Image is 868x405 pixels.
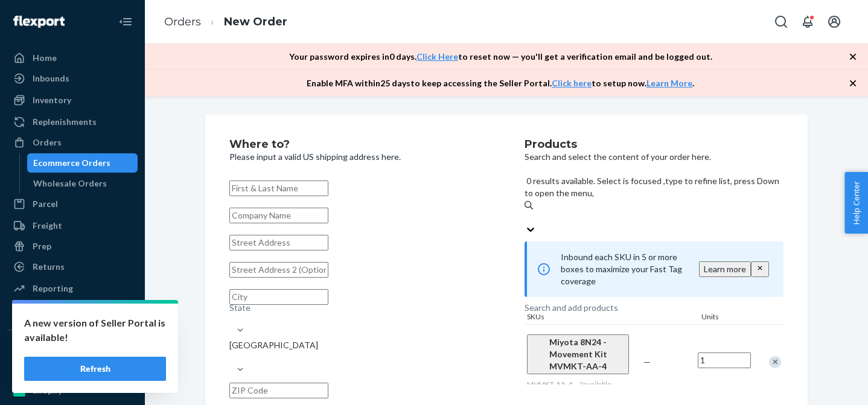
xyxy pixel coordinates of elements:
div: Inventory [33,94,71,106]
a: Returns [7,257,138,276]
span: Miyota 8N24 - Movement Kit MVMKT-AA-4 [549,337,607,371]
p: Your password expires in 0 days . to reset now — you'll get a verification email and be logged out. [289,51,712,63]
div: Ecommerce Orders [33,157,110,169]
div: Returns [33,261,65,273]
a: Click Here [416,51,458,62]
button: Learn more [699,261,751,277]
div: Freight [33,220,62,232]
a: Inbounds [7,69,138,88]
a: Learn More [646,78,692,88]
button: Integrations [7,340,138,359]
h2: Products [525,139,783,151]
a: WooCommerce [7,360,138,380]
ol: breadcrumbs [155,4,297,40]
input: Quantity [698,352,751,368]
h2: Where to? [229,139,488,151]
input: First & Last Name [229,180,328,196]
div: Parcel [33,198,58,210]
a: Prep [7,237,138,256]
button: Open account menu [822,10,846,34]
div: Remove Item [769,356,781,368]
a: Orders [7,133,138,152]
input: [GEOGRAPHIC_DATA] [229,351,231,363]
div: Home [33,52,57,64]
div: Orders [33,136,62,148]
a: Wholesale Orders [27,174,138,193]
div: SKUs [525,311,699,324]
input: Street Address 2 (Optional) [229,262,328,278]
a: Inventory [7,91,138,110]
button: Open Search Box [769,10,793,34]
div: Units [699,311,753,324]
button: Close Navigation [113,10,138,34]
span: — [643,357,651,367]
div: Prep [33,240,51,252]
div: Inbounds [33,72,69,85]
div: Wholesale Orders [33,177,107,190]
a: Freight [7,216,138,235]
input: ZIP Code [229,383,328,398]
p: Enable MFA within 25 days to keep accessing the Seller Portal. to setup now. . [307,77,694,89]
img: Flexport logo [13,16,65,28]
a: Home [7,48,138,68]
a: New Order [224,15,287,28]
button: close [751,261,769,277]
a: Reporting [7,279,138,298]
p: Please input a valid US shipping address here. [229,151,488,163]
div: Inbound each SKU in 5 or more boxes to maximize your Fast Tag coverage [525,241,783,297]
button: Refresh [24,357,166,381]
span: 2 available [579,380,611,389]
a: Shopify [7,381,138,400]
div: Replenishments [33,116,97,128]
input: Street Address [229,235,328,250]
button: Help Center [844,172,868,234]
div: [GEOGRAPHIC_DATA] [229,339,488,351]
p: A new version of Seller Portal is available! [24,316,166,345]
a: Orders [164,15,201,28]
a: Billing [7,301,138,320]
a: Ecommerce Orders [27,153,138,173]
p: 0 results available. Select is focused ,type to refine list, press Down to open the menu, [525,175,783,199]
p: Search and select the content of your order here. [525,151,783,163]
button: Miyota 8N24 - Movement Kit MVMKT-AA-4 [527,334,629,374]
div: Reporting [33,282,73,295]
input: Company Name [229,208,328,223]
div: Search and add products [525,302,618,314]
a: Replenishments [7,112,138,132]
button: Open notifications [796,10,820,34]
input: State [229,312,231,324]
div: State [229,302,251,314]
input: City [229,289,328,305]
a: Parcel [7,194,138,214]
span: MVMKT-AA-4 [527,380,572,389]
a: Click here [552,78,592,88]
